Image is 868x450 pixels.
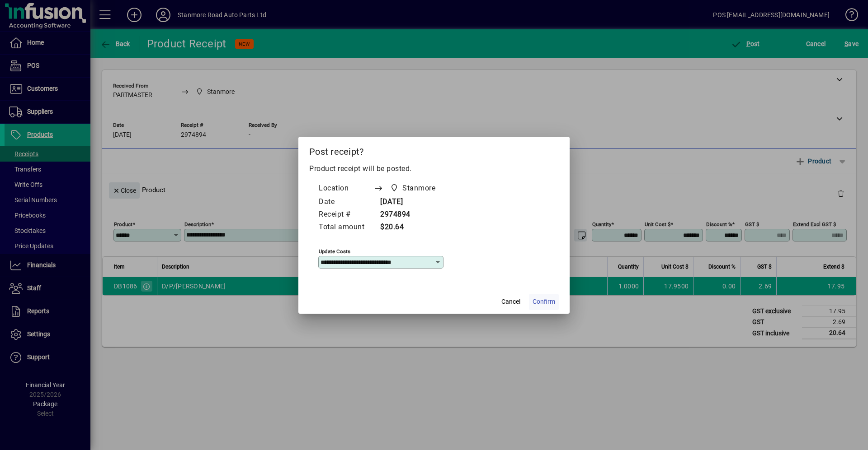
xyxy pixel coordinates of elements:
td: 2974894 [373,209,453,221]
td: Date [318,196,373,209]
span: Stanmore [402,183,435,194]
button: Confirm [529,294,559,310]
mat-label: Update costs [319,248,350,254]
span: Stanmore [387,182,439,195]
button: Cancel [496,294,525,310]
td: Location [318,181,373,196]
td: $20.64 [373,221,453,234]
td: [DATE] [373,196,453,209]
span: Cancel [501,297,520,306]
td: Receipt # [318,209,373,221]
span: Confirm [533,297,555,306]
p: Product receipt will be posted. [309,163,559,174]
h2: Post receipt? [298,137,570,163]
td: Total amount [318,221,373,234]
